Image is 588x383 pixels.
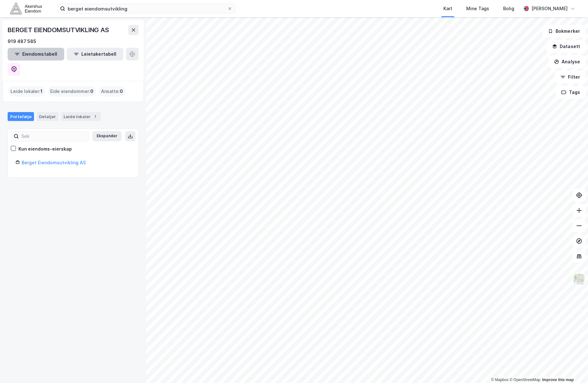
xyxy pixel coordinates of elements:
a: Berget Eiendomsutvikling AS [22,160,86,165]
button: Eiendomstabell [8,48,64,60]
div: 919 487 585 [8,38,36,45]
a: OpenStreetMap [509,378,540,382]
div: Kontrollprogram for chat [556,352,588,383]
div: Leide lokaler : [8,86,45,96]
input: Søk [19,131,88,141]
input: Søk på adresse, matrikkel, gårdeiere, leietakere eller personer [65,4,227,13]
div: Eide eiendommer : [48,86,96,96]
div: BERGET EIENDOMSUTVIKLING AS [8,25,110,35]
div: Leide lokaler [61,112,101,121]
div: Detaljer [37,112,58,121]
div: Kun eiendoms-eierskap [18,145,72,153]
button: Ekspander [92,131,121,141]
div: Mine Tags [466,5,489,12]
img: akershus-eiendom-logo.9091f326c980b4bce74ccdd9f866810c.svg [10,3,42,14]
span: 0 [90,88,93,95]
div: Bolig [503,5,514,12]
img: Z [573,273,585,285]
button: Datasett [547,40,585,53]
div: Ansatte : [99,86,126,96]
a: Improve this map [542,378,574,382]
div: 1 [92,113,98,120]
button: Leietakertabell [67,48,123,60]
span: 1 [40,88,43,95]
span: 0 [120,88,123,95]
div: [PERSON_NAME] [531,5,568,12]
button: Analyse [549,55,585,68]
button: Filter [555,71,585,83]
div: Kart [443,5,452,12]
div: Portefølje [8,112,34,121]
button: Tags [556,86,585,99]
button: Bokmerker [543,25,585,38]
a: Mapbox [491,378,509,382]
iframe: Chat Widget [556,352,588,383]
